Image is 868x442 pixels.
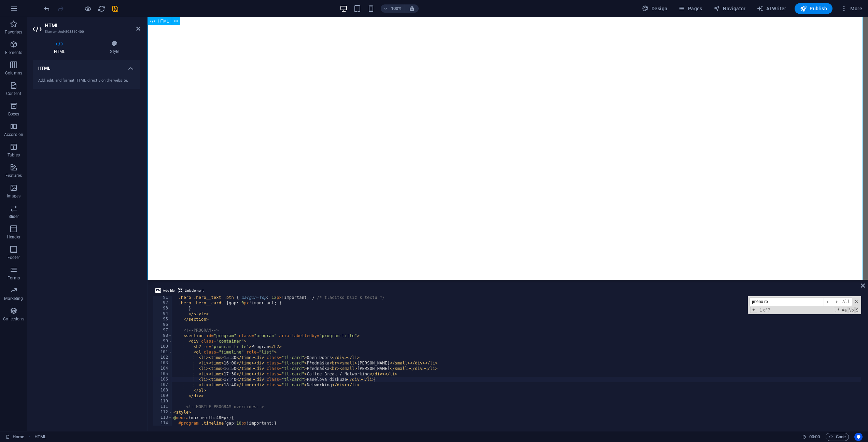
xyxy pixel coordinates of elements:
button: save [111,4,119,13]
div: Design (Ctrl+Alt+Y) [639,3,670,14]
p: Marketing [4,296,23,301]
span: Search In Selection [855,307,859,313]
span: : [814,434,815,439]
p: Features [5,173,22,178]
h3: Element #ed-893319400 [45,29,127,35]
div: 99 [153,339,172,344]
div: 111 [153,404,172,410]
div: 110 [153,399,172,404]
span: Design [642,5,668,12]
h4: HTML [33,40,89,55]
span: AI Writer [757,5,786,12]
p: Collections [3,316,24,322]
i: Reload page [98,5,106,13]
p: Images [7,193,21,199]
p: Boxes [8,111,19,117]
button: reload [97,4,106,13]
span: Navigator [713,5,746,12]
p: Header [7,234,20,240]
div: 96 [153,322,172,328]
div: 101 [153,349,172,355]
h6: 100% [391,4,402,13]
div: 108 [153,388,172,393]
span: RegExp Search [834,307,840,313]
span: Pages [678,5,702,12]
div: 97 [153,328,172,333]
button: Code [826,433,849,441]
div: 93 [153,306,172,311]
span: Publish [800,5,827,12]
button: 100% [381,4,405,13]
div: 103 [153,360,172,366]
span: Toggle Replace mode [750,307,757,313]
span: Whole Word Search [848,307,855,313]
span: Code [829,433,846,441]
span: Add file [163,287,174,295]
p: Accordion [4,132,23,137]
p: Columns [5,70,22,76]
span: 00 00 [809,433,820,441]
span: More [841,5,862,12]
button: Publish [795,3,832,14]
a: Click to cancel selection. Double-click to open Pages [5,433,24,441]
div: 109 [153,393,172,399]
p: Footer [8,255,20,260]
button: Navigator [711,3,748,14]
span: Link element [185,287,204,295]
div: 102 [153,355,172,360]
button: Add file [154,287,176,295]
button: Design [639,3,670,14]
button: undo [43,4,51,13]
div: 98 [153,333,172,339]
i: Save (Ctrl+S) [111,5,119,13]
span: Alt-Enter [840,298,852,306]
span: ​ [824,298,832,306]
button: AI Writer [754,3,789,14]
p: Elements [5,50,23,55]
p: Favorites [5,29,22,35]
div: 113 [153,415,172,420]
i: Undo: Change HTML (Ctrl+Z) [43,5,51,13]
span: HTML [158,19,169,23]
h4: HTML [33,60,140,72]
div: 104 [153,366,172,371]
h4: Style [89,40,140,55]
button: Pages [675,3,705,14]
nav: breadcrumb [34,433,46,441]
span: 1 of 7 [757,307,773,313]
button: Link element [177,287,205,295]
div: 107 [153,382,172,388]
span: ​ [832,298,840,306]
i: On resize automatically adjust zoom level to fit chosen device. [409,5,415,12]
button: Usercentrics [854,433,863,441]
div: 114 [153,420,172,426]
p: Tables [8,152,20,158]
input: Search for [750,298,824,306]
div: 100 [153,344,172,349]
h2: HTML [45,23,140,29]
button: More [838,3,865,14]
div: 92 [153,300,172,306]
div: 106 [153,377,172,382]
div: 91 [153,295,172,300]
span: CaseSensitive Search [841,307,848,313]
p: Content [6,91,21,96]
div: 95 [153,317,172,322]
div: 105 [153,371,172,377]
div: 112 [153,410,172,415]
h6: Session time [802,433,820,441]
p: Slider [9,214,19,219]
p: Forms [8,275,20,281]
span: Click to select. Double-click to edit [34,433,46,441]
div: 94 [153,311,172,317]
div: Add, edit, and format HTML directly on the website. [38,78,135,84]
